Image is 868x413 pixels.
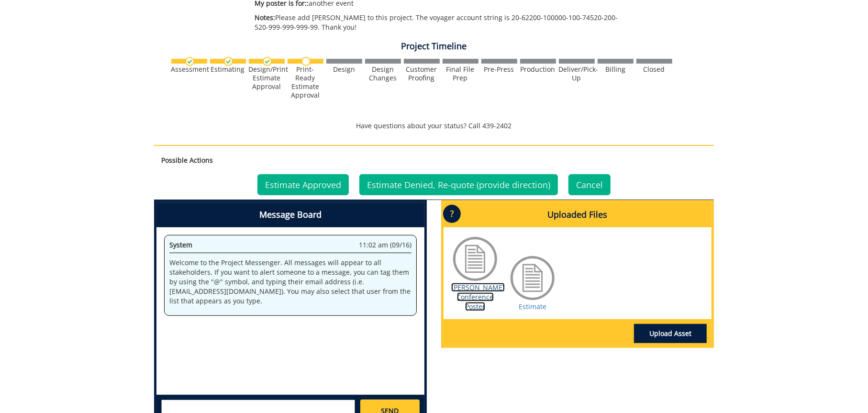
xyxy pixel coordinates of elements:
div: Design [326,65,362,74]
h4: Project Timeline [154,42,714,51]
a: Estimate [519,302,546,311]
div: Estimating [210,65,246,74]
a: Estimate Denied, Re-quote (provide direction) [359,174,558,195]
p: Have questions about your status? Call 439-2402 [154,121,714,131]
img: checkmark [185,57,194,66]
div: Closed [636,65,672,74]
div: Billing [598,65,634,74]
div: Deliver/Pick-Up [559,65,595,82]
a: Cancel [568,174,611,195]
h4: Uploaded Files [444,202,712,227]
p: Please add [PERSON_NAME] to this project. The voyager account string is 20-62200-100000-100-74520... [255,13,629,32]
div: Production [520,65,556,74]
strong: Possible Actions [161,156,213,165]
div: Customer Proofing [404,65,440,82]
div: Print-Ready Estimate Approval [288,65,323,100]
span: Notes: [255,13,275,22]
a: Upload Asset [634,324,707,343]
div: Assessment [171,65,207,74]
img: checkmark [263,57,272,66]
p: Welcome to the Project Messenger. All messages will appear to all stakeholders. If you want to al... [169,258,412,306]
img: no [301,57,311,66]
div: Final File Prep [443,65,479,82]
span: 11:02 am (09/16) [359,240,412,250]
p: ? [443,205,461,223]
a: [PERSON_NAME] Conference Poster [451,283,505,311]
div: Design/Print Estimate Approval [249,65,285,91]
div: Pre-Press [481,65,517,74]
span: System [169,240,192,249]
h4: Message Board [156,202,424,227]
img: checkmark [224,57,233,66]
div: Design Changes [365,65,401,82]
a: Estimate Approved [257,174,349,195]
